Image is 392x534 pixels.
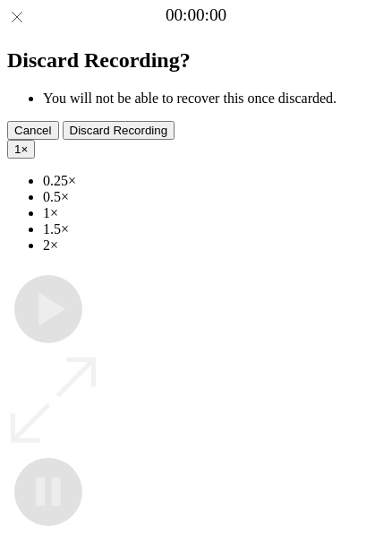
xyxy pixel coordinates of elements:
[43,205,385,221] li: 1×
[43,90,385,107] li: You will not be able to recover this once discarded.
[43,189,385,205] li: 0.5×
[7,48,385,73] h2: Discard Recording?
[43,173,385,189] li: 0.25×
[14,142,21,156] span: 1
[63,121,175,140] button: Discard Recording
[7,140,35,159] button: 1×
[43,237,385,254] li: 2×
[166,5,226,25] a: 00:00:00
[7,121,59,140] button: Cancel
[43,221,385,237] li: 1.5×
